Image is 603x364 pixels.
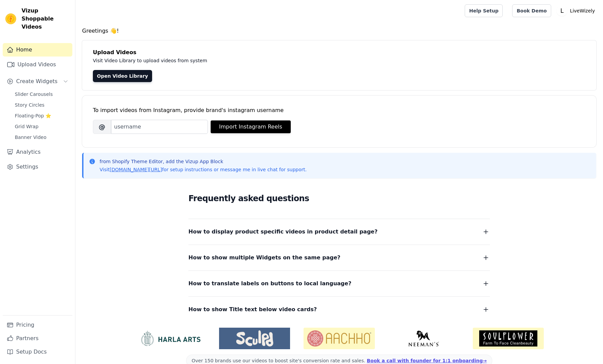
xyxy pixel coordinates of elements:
[135,330,206,347] img: HarlaArts
[11,122,72,131] a: Grid Wrap
[367,358,487,363] a: Book a call with founder for 1:1 onboarding
[11,133,72,142] a: Banner Video
[3,345,72,359] a: Setup Docs
[473,328,544,349] img: Soulflower
[188,279,490,288] button: How to translate labels on buttons to local language?
[11,89,72,99] a: Slider Carousels
[211,120,291,133] button: Import Instagram Reels
[11,100,72,110] a: Story Circles
[93,70,152,82] a: Open Video Library
[3,318,72,332] a: Pricing
[188,253,490,262] button: How to show multiple Widgets on the same page?
[93,106,586,114] div: To import videos from Instagram, provide brand's instagram username
[188,253,341,262] span: How to show multiple Widgets on the same page?
[188,192,490,205] h2: Frequently asked questions
[188,305,490,314] button: How to show Title text below video cards?
[219,330,290,347] img: Sculpd US
[15,102,44,108] span: Story Circles
[3,75,72,88] button: Create Widgets
[110,167,162,172] a: [DOMAIN_NAME][URL]
[3,43,72,57] a: Home
[188,227,378,236] span: How to display product specific videos in product detail page?
[3,145,72,159] a: Analytics
[3,58,72,71] a: Upload Videos
[3,332,72,345] a: Partners
[15,134,46,141] span: Banner Video
[188,305,317,314] span: How to show Title text below video cards?
[188,279,351,288] span: How to translate labels on buttons to local language?
[304,328,375,349] img: Aachho
[15,112,51,119] span: Floating-Pop ⭐
[512,4,551,17] a: Book Demo
[567,5,598,17] p: LiveWizely
[93,120,111,134] span: @
[100,166,307,173] p: Visit for setup instructions or message me in live chat for support.
[15,123,38,130] span: Grid Wrap
[560,7,564,14] text: L
[22,7,70,31] span: Vizup Shoppable Videos
[16,77,58,85] span: Create Widgets
[111,120,208,134] input: username
[557,5,598,17] button: L LiveWizely
[188,227,490,236] button: How to display product specific videos in product detail page?
[15,91,53,98] span: Slider Carousels
[5,13,16,24] img: Vizup
[465,4,503,17] a: Help Setup
[3,160,72,174] a: Settings
[93,48,586,57] h4: Upload Videos
[82,27,596,35] h4: Greetings 👋!
[388,330,459,347] img: Neeman's
[100,158,307,165] p: from Shopify Theme Editor, add the Vizup App Block
[11,111,72,120] a: Floating-Pop ⭐
[93,57,394,65] p: Visit Video Library to upload videos from system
